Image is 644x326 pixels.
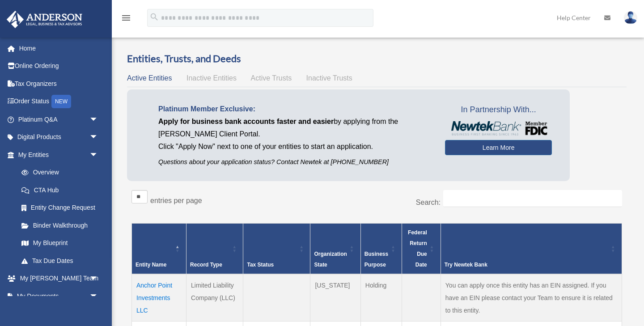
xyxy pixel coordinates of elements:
td: Anchor Point Investments LLC [132,274,186,322]
a: Learn More [445,140,552,155]
span: arrow_drop_down [89,287,107,305]
a: Binder Walkthrough [13,216,107,234]
a: Tax Due Dates [13,252,107,270]
th: Organization State: Activate to sort [310,223,360,274]
a: My Documentsarrow_drop_down [6,287,112,305]
span: Business Purpose [364,251,388,268]
th: Tax Status: Activate to sort [243,223,310,274]
span: arrow_drop_down [89,110,107,129]
h3: Entities, Trusts, and Deeds [127,52,627,66]
span: Record Type [190,262,222,268]
a: My [PERSON_NAME] Teamarrow_drop_down [6,270,112,288]
span: arrow_drop_down [89,146,107,164]
label: Search: [416,199,441,206]
div: NEW [51,95,71,108]
span: Organization State [314,251,347,268]
p: Questions about your application status? Contact Newtek at [PHONE_NUMBER] [158,157,432,168]
i: menu [121,13,131,23]
span: arrow_drop_down [89,128,107,147]
th: Record Type: Activate to sort [186,223,243,274]
div: Try Newtek Bank [445,259,608,270]
td: [US_STATE] [310,274,360,322]
td: You can apply once this entity has an EIN assigned. If you have an EIN please contact your Team t... [441,274,622,322]
a: Overview [13,164,103,182]
td: Limited Liability Company (LLC) [186,274,243,322]
a: CTA Hub [13,181,107,199]
a: menu [121,16,131,23]
i: search [149,12,159,22]
a: Tax Organizers [6,75,112,93]
a: Platinum Q&Aarrow_drop_down [6,110,112,128]
label: entries per page [150,197,202,204]
p: by applying from the [PERSON_NAME] Client Portal. [158,115,432,140]
a: Home [6,39,112,57]
a: Digital Productsarrow_drop_down [6,128,112,146]
span: Apply for business bank accounts faster and easier [158,118,334,125]
span: Inactive Trusts [306,74,352,82]
th: Business Purpose: Activate to sort [360,223,402,274]
p: Click "Apply Now" next to one of your entities to start an application. [158,140,432,153]
a: Order StatusNEW [6,93,112,111]
span: Entity Name [136,262,166,268]
span: arrow_drop_down [89,270,107,288]
span: Tax Status [247,262,274,268]
a: My Entitiesarrow_drop_down [6,146,107,164]
th: Entity Name: Activate to invert sorting [132,223,186,274]
img: Anderson Advisors Platinum Portal [4,11,85,28]
a: My Blueprint [13,234,107,252]
p: Platinum Member Exclusive: [158,103,432,115]
a: Online Ordering [6,57,112,75]
img: User Pic [624,11,637,24]
span: Federal Return Due Date [408,229,427,268]
span: In Partnership With... [445,103,552,117]
a: Entity Change Request [13,199,107,217]
td: Holding [360,274,402,322]
th: Try Newtek Bank : Activate to sort [441,223,622,274]
img: NewtekBankLogoSM.png [449,121,547,135]
span: Inactive Entities [186,74,237,82]
th: Federal Return Due Date: Activate to sort [402,223,441,274]
span: Active Trusts [251,74,292,82]
span: Active Entities [127,74,172,82]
